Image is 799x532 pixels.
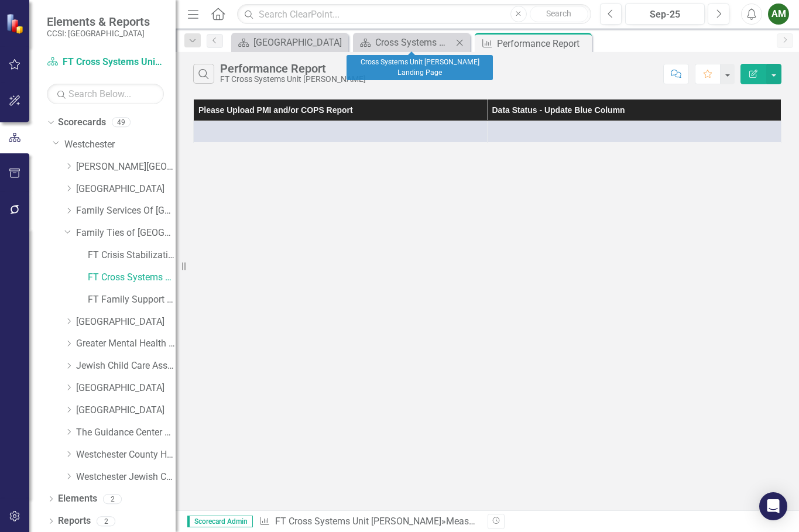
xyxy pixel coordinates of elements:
[237,4,591,25] input: Search ClearPoint...
[497,36,589,51] div: Performance Report
[58,492,97,506] a: Elements
[187,516,253,527] span: Scorecard Admin
[76,359,176,373] a: Jewish Child Care Association
[76,404,176,417] a: [GEOGRAPHIC_DATA]
[76,382,176,395] a: [GEOGRAPHIC_DATA]
[76,471,176,484] a: Westchester Jewish Community Svcs, Inc
[88,293,176,307] a: FT Family Support Services - C &F
[234,35,345,50] a: [GEOGRAPHIC_DATA]
[47,29,150,38] small: CCSI: [GEOGRAPHIC_DATA]
[768,4,789,25] button: AM
[58,514,91,528] a: Reports
[76,448,176,462] a: Westchester County Healthcare Corp
[47,84,164,104] input: Search Below...
[759,492,787,520] div: Open Intercom Messenger
[64,138,176,152] a: Westchester
[103,494,122,504] div: 2
[347,55,493,80] div: Cross Systems Unit [PERSON_NAME] Landing Page
[220,62,366,75] div: Performance Report
[546,9,571,18] span: Search
[76,315,176,329] a: [GEOGRAPHIC_DATA]
[446,516,486,527] a: Measures
[375,35,452,50] div: Cross Systems Unit [PERSON_NAME] Landing Page
[253,35,345,50] div: [GEOGRAPHIC_DATA]
[76,226,176,240] a: Family Ties of [GEOGRAPHIC_DATA], Inc.
[259,515,479,528] div: » »
[76,204,176,218] a: Family Services Of [GEOGRAPHIC_DATA], Inc.
[76,337,176,351] a: Greater Mental Health of [GEOGRAPHIC_DATA]
[530,6,588,22] button: Search
[88,249,176,262] a: FT Crisis Stabilization
[47,15,150,29] span: Elements & Reports
[88,271,176,284] a: FT Cross Systems Unit [PERSON_NAME]
[76,183,176,196] a: [GEOGRAPHIC_DATA]
[76,160,176,174] a: [PERSON_NAME][GEOGRAPHIC_DATA]
[97,516,115,526] div: 2
[194,121,488,143] td: Double-Click to Edit
[356,35,452,50] a: Cross Systems Unit [PERSON_NAME] Landing Page
[47,56,164,69] a: FT Cross Systems Unit [PERSON_NAME]
[76,426,176,440] a: The Guidance Center of [GEOGRAPHIC_DATA]
[5,12,27,34] img: ClearPoint Strategy
[488,121,781,143] td: Double-Click to Edit
[220,75,366,84] div: FT Cross Systems Unit [PERSON_NAME]
[275,516,441,527] a: FT Cross Systems Unit [PERSON_NAME]
[112,118,131,128] div: 49
[625,4,705,25] button: Sep-25
[58,116,106,129] a: Scorecards
[629,8,701,22] div: Sep-25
